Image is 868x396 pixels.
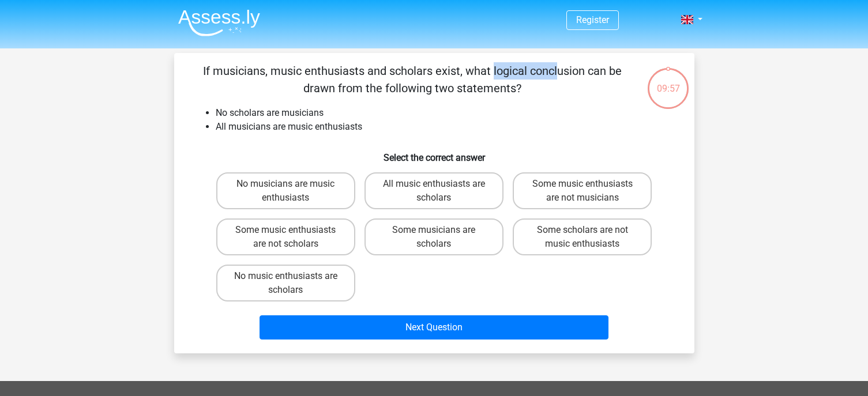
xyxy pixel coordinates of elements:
label: Some music enthusiasts are not musicians [513,172,652,209]
label: No music enthusiasts are scholars [216,265,355,301]
div: 09:57 [647,67,690,96]
button: Next Question [260,315,608,340]
label: All music enthusiasts are scholars [365,172,503,209]
img: Assessly [178,9,260,36]
label: Some musicians are scholars [365,218,503,255]
li: All musicians are music enthusiasts [216,120,676,134]
li: No scholars are musicians [216,106,676,120]
label: Some scholars are not music enthusiasts [513,218,652,255]
label: Some music enthusiasts are not scholars [216,218,355,255]
a: Register [576,14,609,25]
label: No musicians are music enthusiasts [216,172,355,209]
h6: Select the correct answer [193,143,676,163]
p: If musicians, music enthusiasts and scholars exist, what logical conclusion can be drawn from the... [193,62,633,97]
